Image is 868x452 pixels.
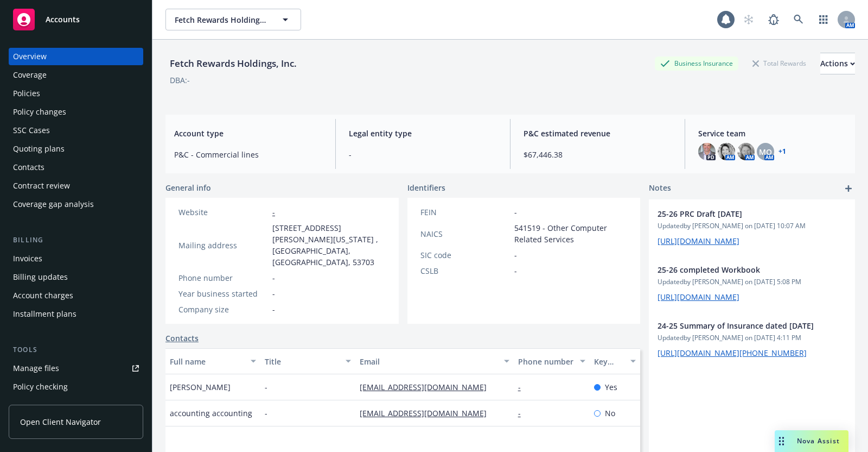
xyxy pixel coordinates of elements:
[420,228,510,240] div: NAICS
[9,250,143,267] a: Invoices
[514,265,517,277] span: -
[9,4,143,35] a: Accounts
[420,206,510,218] div: FEIN
[165,332,199,344] a: Contacts
[355,348,514,374] button: Email
[272,288,275,299] span: -
[272,207,275,217] a: -
[13,122,50,139] div: SSC Cases
[9,344,143,355] div: Tools
[13,85,40,102] div: Policies
[407,182,445,193] span: Identifiers
[13,287,73,304] div: Account charges
[13,140,65,158] div: Quoting plans
[747,56,812,70] div: Total Rewards
[165,56,301,71] div: Fetch Rewards Holdings, Inc.
[360,408,495,418] a: [EMAIL_ADDRESS][DOMAIN_NAME]
[524,149,672,160] span: $67,446.38
[265,407,267,419] span: -
[658,333,846,343] span: Updated by [PERSON_NAME] on [DATE] 4:11 PM
[420,265,510,277] div: CSLB
[174,128,322,139] span: Account type
[9,48,143,65] a: Overview
[649,199,855,255] div: 25-26 PRC Draft [DATE]Updatedby [PERSON_NAME] on [DATE] 10:07 AM[URL][DOMAIN_NAME]
[13,103,66,121] div: Policy changes
[518,408,529,418] a: -
[649,255,855,311] div: 25-26 completed WorkbookUpdatedby [PERSON_NAME] on [DATE] 5:08 PM[URL][DOMAIN_NAME]
[178,272,268,284] div: Phone number
[9,177,143,194] a: Contract review
[842,182,855,195] a: add
[165,348,260,374] button: Full name
[698,143,716,160] img: photo
[775,430,788,452] div: Drag to move
[655,56,738,70] div: Business Insurance
[514,206,517,218] span: -
[658,264,818,275] span: 25-26 completed Workbook
[820,53,855,74] button: Actions
[178,288,268,299] div: Year business started
[13,196,94,213] div: Coverage gap analysis
[759,146,772,158] span: MQ
[594,356,624,367] div: Key contact
[514,249,517,261] span: -
[265,381,267,393] span: -
[170,356,244,367] div: Full name
[178,304,268,315] div: Company size
[260,348,355,374] button: Title
[9,360,143,377] a: Manage files
[9,378,143,395] a: Policy checking
[658,221,846,231] span: Updated by [PERSON_NAME] on [DATE] 10:07 AM
[272,304,275,315] span: -
[170,381,231,393] span: [PERSON_NAME]
[649,182,671,195] span: Notes
[20,416,101,428] span: Open Client Navigator
[514,348,590,374] button: Phone number
[13,268,68,286] div: Billing updates
[13,250,42,267] div: Invoices
[165,182,211,193] span: General info
[518,356,573,367] div: Phone number
[9,66,143,84] a: Coverage
[170,407,252,419] span: accounting accounting
[524,128,672,139] span: P&C estimated revenue
[797,436,840,445] span: Nova Assist
[658,292,739,302] a: [URL][DOMAIN_NAME]
[658,277,846,287] span: Updated by [PERSON_NAME] on [DATE] 5:08 PM
[360,356,497,367] div: Email
[9,122,143,139] a: SSC Cases
[9,287,143,304] a: Account charges
[265,356,339,367] div: Title
[605,407,615,419] span: No
[718,143,735,160] img: photo
[13,159,44,176] div: Contacts
[658,208,818,219] span: 25-26 PRC Draft [DATE]
[165,9,301,30] button: Fetch Rewards Holdings, Inc.
[349,128,497,139] span: Legal entity type
[788,9,809,30] a: Search
[178,240,268,251] div: Mailing address
[349,149,497,160] span: -
[178,206,268,218] div: Website
[420,249,510,261] div: SIC code
[13,66,47,84] div: Coverage
[170,74,190,86] div: DBA: -
[649,311,855,367] div: 24-25 Summary of Insurance dated [DATE]Updatedby [PERSON_NAME] on [DATE] 4:11 PM[URL][DOMAIN_NAME...
[360,382,495,392] a: [EMAIL_ADDRESS][DOMAIN_NAME]
[13,360,59,377] div: Manage files
[514,222,628,245] span: 541519 - Other Computer Related Services
[9,103,143,121] a: Policy changes
[820,53,855,74] div: Actions
[658,320,818,331] span: 24-25 Summary of Insurance dated [DATE]
[9,140,143,158] a: Quoting plans
[13,305,76,323] div: Installment plans
[658,236,739,246] a: [URL][DOMAIN_NAME]
[778,148,786,155] a: +1
[813,9,834,30] a: Switch app
[763,9,784,30] a: Report a Bug
[9,235,143,246] div: Billing
[272,222,386,268] span: [STREET_ADDRESS][PERSON_NAME][US_STATE] , [GEOGRAPHIC_DATA], [GEOGRAPHIC_DATA], 53703
[737,143,755,160] img: photo
[9,196,143,213] a: Coverage gap analysis
[175,14,269,26] span: Fetch Rewards Holdings, Inc.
